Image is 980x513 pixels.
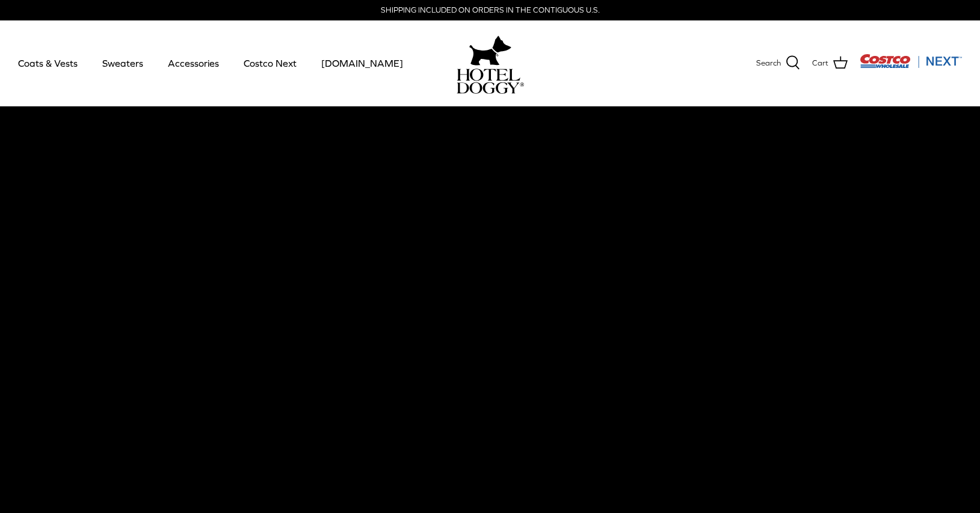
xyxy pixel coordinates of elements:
[91,43,154,84] a: Sweaters
[7,43,88,84] a: Coats & Vests
[157,43,230,84] a: Accessories
[457,69,524,94] img: hoteldoggycom
[812,55,848,71] a: Cart
[756,57,781,70] span: Search
[469,32,511,69] img: hoteldoggy.com
[233,43,307,84] a: Costco Next
[860,54,962,69] img: Costco Next
[812,57,828,70] span: Cart
[310,43,414,84] a: [DOMAIN_NAME]
[860,61,962,70] a: Visit Costco Next
[457,32,524,94] a: hoteldoggy.com hoteldoggycom
[756,55,800,71] a: Search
